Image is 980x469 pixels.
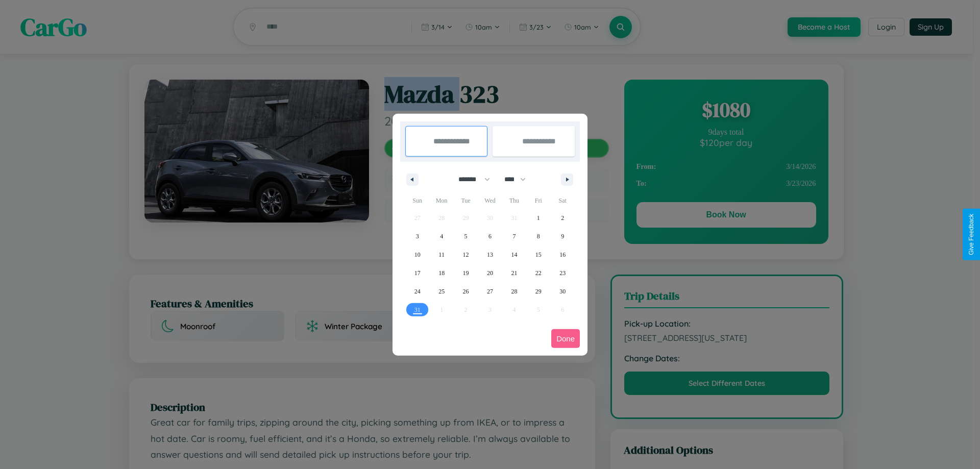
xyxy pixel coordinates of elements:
[429,192,453,209] span: Mon
[487,264,493,282] span: 20
[502,227,526,245] button: 7
[464,227,468,245] span: 5
[487,282,493,301] span: 27
[429,227,453,245] button: 4
[559,264,566,282] span: 23
[488,227,492,245] span: 6
[511,282,517,301] span: 28
[478,282,502,301] button: 27
[429,264,453,282] button: 18
[454,227,478,245] button: 5
[535,245,542,264] span: 15
[438,282,445,301] span: 25
[559,245,566,264] span: 16
[429,282,453,301] button: 25
[438,264,445,282] span: 18
[535,264,542,282] span: 22
[537,209,540,227] span: 1
[551,209,575,227] button: 2
[551,227,575,245] button: 9
[502,264,526,282] button: 21
[526,245,550,264] button: 15
[405,192,429,209] span: Sun
[438,245,445,264] span: 11
[559,282,566,301] span: 30
[511,245,517,264] span: 14
[537,227,540,245] span: 8
[414,245,421,264] span: 10
[454,264,478,282] button: 19
[526,209,550,227] button: 1
[526,282,550,301] button: 29
[968,214,975,255] div: Give Feedback
[405,301,429,319] button: 31
[478,264,502,282] button: 20
[551,192,575,209] span: Sat
[405,282,429,301] button: 24
[526,192,550,209] span: Fri
[405,245,429,264] button: 10
[551,245,575,264] button: 16
[454,192,478,209] span: Tue
[429,245,453,264] button: 11
[414,264,421,282] span: 17
[414,282,421,301] span: 24
[487,245,493,264] span: 13
[416,227,419,245] span: 3
[511,264,517,282] span: 21
[535,282,542,301] span: 29
[405,227,429,245] button: 3
[463,245,469,264] span: 12
[478,227,502,245] button: 6
[502,192,526,209] span: Thu
[526,264,550,282] button: 22
[478,192,502,209] span: Wed
[502,282,526,301] button: 28
[561,209,564,227] span: 2
[440,227,443,245] span: 4
[478,245,502,264] button: 13
[463,282,469,301] span: 26
[551,264,575,282] button: 23
[463,264,469,282] span: 19
[561,227,564,245] span: 9
[551,282,575,301] button: 30
[414,301,421,319] span: 31
[454,245,478,264] button: 12
[454,282,478,301] button: 26
[526,227,550,245] button: 8
[502,245,526,264] button: 14
[405,264,429,282] button: 17
[512,227,516,245] span: 7
[551,329,580,348] button: Done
